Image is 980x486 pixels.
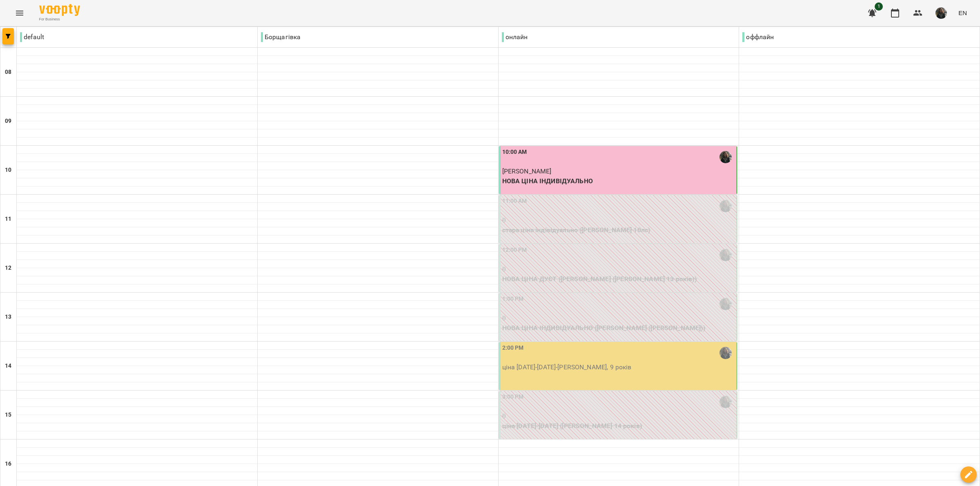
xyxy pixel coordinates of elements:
p: НОВА ЦІНА ІНДИВІДУАЛЬНО ([PERSON_NAME] ([PERSON_NAME])) [502,323,735,333]
label: 1:00 PM [502,295,524,304]
p: 0 [502,215,735,225]
p: стара ціна індівідуально ([PERSON_NAME] 10лс) [502,225,735,235]
button: Menu [10,3,29,23]
img: Щербаков Максим [719,298,732,310]
img: Voopty Logo [39,4,80,16]
p: оффлайн [742,32,774,42]
p: ціна [DATE]-[DATE] ([PERSON_NAME] 14 років) [502,421,735,431]
h6: 16 [5,459,11,468]
p: default [20,32,44,42]
img: Щербаков Максим [719,396,732,408]
h6: 10 [5,166,11,175]
h6: 15 [5,411,11,419]
label: 10:00 AM [502,148,527,157]
p: онлайн [502,32,528,42]
h6: 13 [5,313,11,322]
img: Щербаков Максим [719,200,732,212]
label: 12:00 PM [502,246,527,255]
span: EN [958,9,967,17]
p: НОВА ЦІНА ДУЄТ ([PERSON_NAME] ([PERSON_NAME] 13 років)) [502,274,735,284]
p: Борщагівка [261,32,301,42]
h6: 12 [5,264,11,273]
h6: 14 [5,362,11,371]
p: 0 [502,313,735,323]
h6: 11 [5,215,11,224]
label: 2:00 PM [502,344,524,353]
img: Щербаков Максим [719,151,732,163]
img: Щербаков Максим [719,249,732,261]
h6: 09 [5,117,11,126]
p: ціна [DATE]-[DATE] - [PERSON_NAME], 9 років [502,362,735,372]
p: 0 [502,264,735,274]
img: Щербаков Максим [719,347,732,359]
span: 1 [875,2,883,11]
span: For Business [39,17,80,22]
label: 11:00 AM [502,197,527,206]
img: 33f9a82ed513007d0552af73e02aac8a.jpg [935,7,947,19]
label: 3:00 PM [502,393,524,402]
h6: 08 [5,68,11,77]
p: НОВА ЦІНА ІНДИВІДУАЛЬНО [502,176,735,186]
button: EN [955,5,970,20]
span: [PERSON_NAME] [502,167,552,175]
p: 0 [502,411,735,421]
